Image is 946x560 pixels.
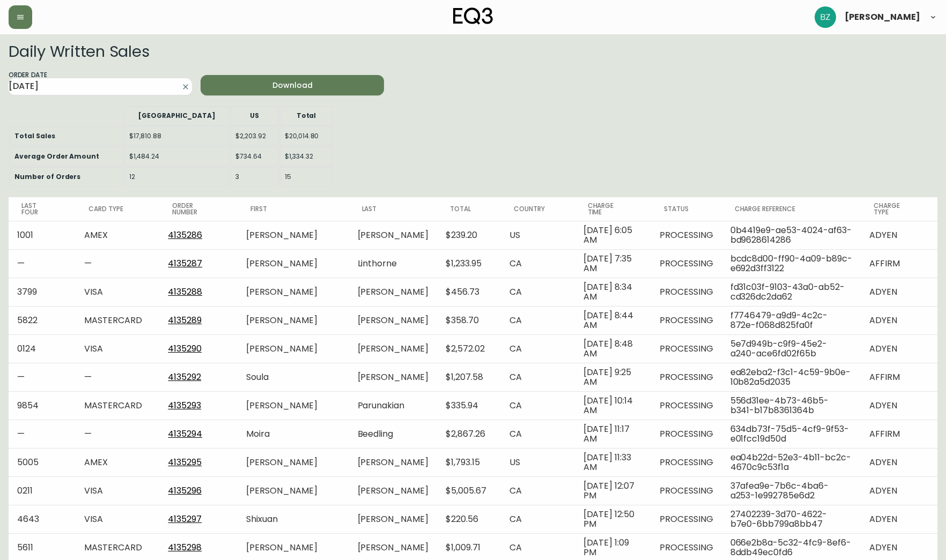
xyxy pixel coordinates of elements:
td: [DATE] 11:33 AM [575,448,651,476]
td: [PERSON_NAME] [349,448,437,476]
td: [PERSON_NAME] [349,334,437,363]
td: Soula [238,363,349,391]
td: [PERSON_NAME] [238,306,349,334]
td: $2,572.02 [437,334,501,363]
b: Total Sales [14,131,55,140]
td: 3799 [9,278,76,306]
td: 15 [280,167,332,186]
td: $20,014.80 [280,126,332,146]
td: $1,207.58 [437,363,501,391]
td: 9854 [9,391,76,420]
td: 5822 [9,306,76,334]
td: ADYEN [861,334,937,363]
td: MASTERCARD [76,306,159,334]
th: Last Four [9,197,76,221]
th: Charge Type [861,197,937,221]
td: 27402239-3d70-4622-b7e0-6bb799a8bb47 [722,505,861,533]
a: 4135295 [168,456,202,468]
th: Total [280,106,332,125]
td: AMEX [76,221,159,249]
a: 4135296 [168,484,202,497]
td: CA [501,476,575,505]
a: 4135292 [168,371,201,383]
td: — [9,249,76,278]
span: Download [209,79,375,92]
td: ADYEN [861,306,937,334]
td: Shixuan [238,505,349,533]
td: AFFIRM [861,420,937,448]
td: [DATE] 12:50 PM [575,505,651,533]
td: Beedling [349,420,437,448]
b: Average Order Amount [14,152,99,161]
td: CA [501,278,575,306]
th: US [231,106,279,125]
td: — [76,420,159,448]
span: [PERSON_NAME] [845,13,920,21]
td: CA [501,334,575,363]
th: Charge Time [575,197,651,221]
img: 603957c962080f772e6770b96f84fb5c [815,6,836,28]
a: 4135290 [168,342,202,355]
td: MASTERCARD [76,391,159,420]
th: Country [501,197,575,221]
td: $220.56 [437,505,501,533]
td: $734.64 [231,147,279,166]
td: 1001 [9,221,76,249]
td: PROCESSING [651,278,722,306]
h2: Daily Written Sales [9,43,576,60]
th: Charge Reference [722,197,861,221]
td: CA [501,363,575,391]
td: 0211 [9,476,76,505]
td: PROCESSING [651,420,722,448]
td: [DATE] 8:48 AM [575,334,651,363]
td: CA [501,249,575,278]
img: logo [453,8,493,25]
td: Parunakian [349,391,437,420]
td: — [9,420,76,448]
td: PROCESSING [651,448,722,476]
td: 0b4419e9-ae53-4024-af63-bd9628614286 [722,221,861,249]
td: $456.73 [437,278,501,306]
td: 37afea9e-7b6c-4ba6-a253-1e992785e6d2 [722,476,861,505]
td: 12 [124,167,230,186]
td: ADYEN [861,448,937,476]
td: $1,793.15 [437,448,501,476]
td: AFFIRM [861,249,937,278]
td: $358.70 [437,306,501,334]
td: Linthorne [349,249,437,278]
td: $335.94 [437,391,501,420]
th: Total [437,197,501,221]
a: 4135286 [168,229,202,241]
td: $5,005.67 [437,476,501,505]
td: [PERSON_NAME] [238,221,349,249]
td: — [76,249,159,278]
td: VISA [76,476,159,505]
td: $17,810.88 [124,126,230,146]
td: — [76,363,159,391]
td: [DATE] 8:34 AM [575,278,651,306]
td: PROCESSING [651,505,722,533]
td: CA [501,306,575,334]
td: [DATE] 6:05 AM [575,221,651,249]
td: [PERSON_NAME] [349,306,437,334]
button: Download [201,75,384,95]
td: 556d31ee-4b73-46b5-b341-b17b8361364b [722,391,861,420]
td: $1,334.32 [280,147,332,166]
a: 4135289 [168,314,202,326]
td: US [501,448,575,476]
td: $2,203.92 [231,126,279,146]
td: fd31c03f-9103-43a0-ab52-cd326dc2da62 [722,278,861,306]
td: ADYEN [861,221,937,249]
td: [PERSON_NAME] [349,363,437,391]
td: — [9,363,76,391]
td: [PERSON_NAME] [238,278,349,306]
td: [DATE] 8:44 AM [575,306,651,334]
th: Order Number [159,197,238,221]
td: 0124 [9,334,76,363]
th: Status [651,197,722,221]
td: PROCESSING [651,221,722,249]
td: [PERSON_NAME] [238,476,349,505]
td: [PERSON_NAME] [349,278,437,306]
td: CA [501,391,575,420]
td: ADYEN [861,391,937,420]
